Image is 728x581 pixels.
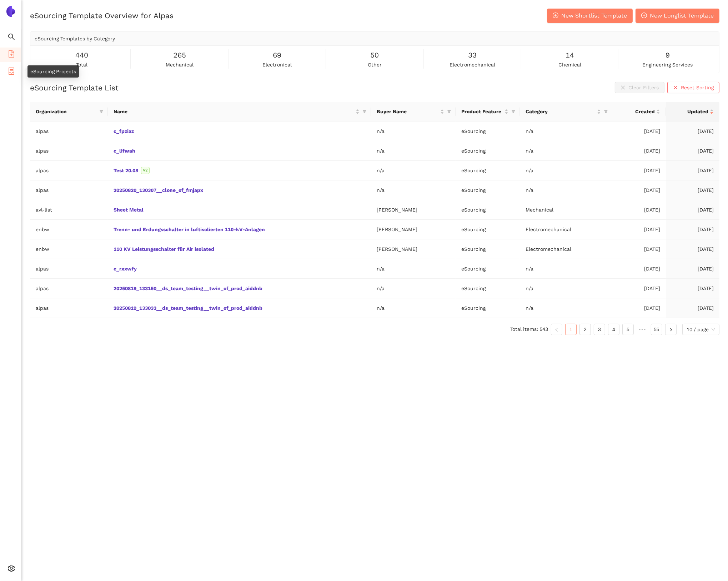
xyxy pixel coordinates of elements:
td: [DATE] [612,161,666,180]
span: 69 [273,50,281,61]
span: Product Feature [461,108,503,115]
span: filter [99,109,104,114]
span: Category [526,108,596,115]
span: V2 [141,167,150,174]
span: filter [510,106,517,117]
span: container [8,65,15,79]
td: n/a [520,121,612,141]
span: total [76,61,87,69]
td: [PERSON_NAME] [371,220,456,239]
td: eSourcing [456,180,520,200]
td: [DATE] [612,298,666,318]
span: mechanical [166,61,194,69]
td: n/a [520,279,612,298]
th: this column's title is Product Feature,this column is sortable [456,102,520,121]
a: 55 [651,324,662,335]
td: n/a [371,259,456,279]
span: 440 [75,50,88,61]
td: [DATE] [666,180,719,200]
td: eSourcing [456,141,520,161]
button: closeClear Filters [615,82,664,93]
span: right [669,328,673,332]
h2: eSourcing Template List [30,83,119,93]
td: [DATE] [612,200,666,220]
img: Logo [5,6,16,17]
li: 3 [594,324,605,335]
td: [DATE] [612,141,666,161]
td: alpas [30,121,108,141]
td: [DATE] [666,239,719,259]
td: [DATE] [612,239,666,259]
span: ••• [637,324,648,335]
div: eSourcing Projects [27,65,79,78]
span: Organization [36,108,96,115]
td: eSourcing [456,239,520,259]
li: Next 5 Pages [637,324,648,335]
td: [DATE] [612,279,666,298]
td: alpas [30,298,108,318]
button: plus-circleNew Longlist Template [636,9,719,23]
th: this column's title is Created,this column is sortable [612,102,666,121]
span: filter [446,106,453,117]
button: plus-circleNew Shortlist Template [547,9,633,23]
span: filter [98,106,105,117]
span: filter [511,109,516,114]
span: New Shortlist Template [561,11,627,20]
span: Updated [672,108,708,115]
a: 1 [566,324,576,335]
span: engineering services [642,61,693,69]
td: [DATE] [612,220,666,239]
td: enbw [30,220,108,239]
td: eSourcing [456,279,520,298]
span: plus-circle [641,13,647,19]
td: [DATE] [612,259,666,279]
span: 10 / page [687,324,715,335]
span: 14 [566,50,574,61]
td: [DATE] [666,141,719,161]
td: n/a [371,180,456,200]
td: n/a [520,298,612,318]
td: alpas [30,180,108,200]
li: Total items: 543 [510,324,548,335]
span: 33 [468,50,477,61]
td: n/a [520,259,612,279]
li: Next Page [665,324,677,335]
span: Created [618,108,655,115]
span: Name [114,108,354,115]
td: alpas [30,279,108,298]
td: Electromechanical [520,239,612,259]
td: eSourcing [456,259,520,279]
span: 265 [173,50,186,61]
td: eSourcing [456,298,520,318]
div: Page Size [682,324,719,335]
td: [DATE] [666,259,719,279]
li: 5 [622,324,634,335]
a: 4 [608,324,619,335]
td: [PERSON_NAME] [371,239,456,259]
span: left [554,328,559,332]
a: 5 [623,324,633,335]
button: right [665,324,677,335]
td: [DATE] [612,121,666,141]
td: eSourcing [456,200,520,220]
span: file-add [8,48,15,62]
a: 2 [580,324,591,335]
span: electronical [262,61,292,69]
td: [DATE] [666,279,719,298]
td: n/a [371,298,456,318]
li: 2 [579,324,591,335]
span: 50 [370,50,379,61]
td: [DATE] [612,180,666,200]
span: Reset Sorting [681,84,714,91]
span: plus-circle [553,13,558,19]
td: Mechanical [520,200,612,220]
td: avl-list [30,200,108,220]
span: 9 [666,50,670,61]
td: eSourcing [456,161,520,180]
span: electromechanical [450,61,495,69]
td: n/a [371,161,456,180]
span: filter [362,109,367,114]
li: 1 [565,324,577,335]
td: [DATE] [666,161,719,180]
span: setting [8,562,15,577]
